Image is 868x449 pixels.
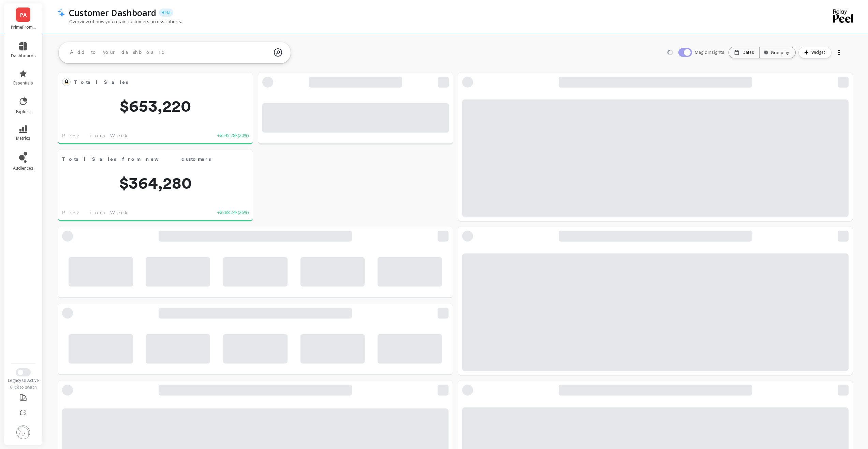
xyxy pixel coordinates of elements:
[159,9,173,17] p: Beta
[742,50,754,55] p: Dates
[695,49,726,56] span: Magic Insights
[4,378,43,383] div: Legacy UI Active
[13,166,33,171] span: audiences
[74,77,227,87] span: Total Sales
[13,80,33,86] span: essentials
[217,132,249,139] span: +$545.28k ( 20% )
[217,209,249,216] span: +$288.24k ( 26% )
[62,209,130,216] span: Previous Week
[74,79,128,86] span: Total Sales
[798,47,832,58] button: Widget
[62,132,130,139] span: Previous Week
[57,18,182,25] p: Overview of how you retain customers across cohorts.
[69,7,156,18] p: Customer Dashboard
[16,368,31,376] button: Switch to New UI
[62,156,211,163] span: Total Sales from new customers
[274,43,282,62] img: magic search icon
[20,11,27,19] span: PA
[4,385,43,390] div: Click to switch
[16,109,31,114] span: explore
[11,53,36,59] span: dashboards
[16,136,30,141] span: metrics
[58,175,253,191] span: $364,280
[58,98,253,114] span: $653,220
[62,154,227,164] span: Total Sales from new customers
[57,8,65,17] img: header icon
[811,49,827,56] span: Widget
[766,49,789,56] div: Grouping
[16,425,30,439] img: profile picture
[11,25,36,30] p: PrimePrometics™ - Amazon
